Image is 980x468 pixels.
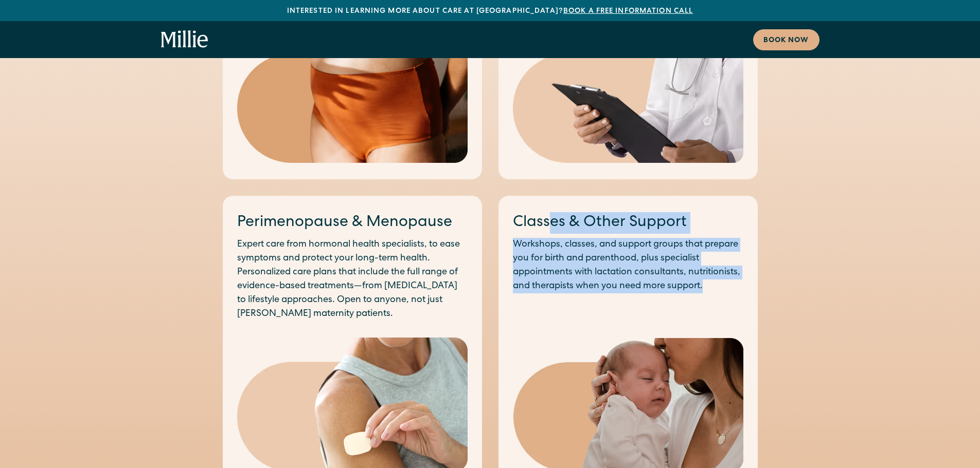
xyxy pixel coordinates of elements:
a: Classes & Other Support [513,215,687,231]
div: Book now [763,35,809,46]
a: Perimenopause & Menopause [237,215,452,231]
a: Book now [753,29,819,50]
img: Medical professional in a white coat holding a clipboard, representing expert care and diagnosis ... [513,29,743,163]
img: Close-up of a woman's midsection wearing high-waisted postpartum underwear, highlighting comfort ... [237,29,468,163]
p: Expert care from hormonal health specialists, to ease symptoms and protect your long-term health.... [237,238,468,321]
a: home [161,30,208,49]
p: Workshops, classes, and support groups that prepare you for birth and parenthood, plus specialist... [513,238,743,293]
a: Book a free information call [563,8,693,15]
